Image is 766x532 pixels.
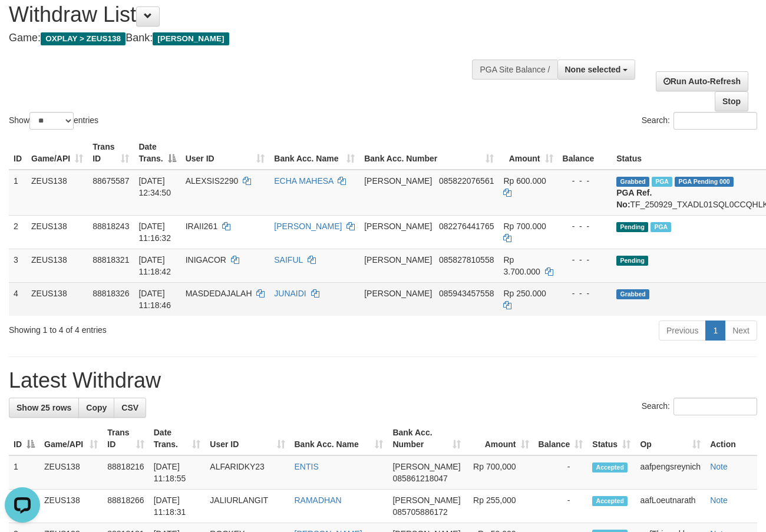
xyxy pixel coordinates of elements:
span: [PERSON_NAME] [364,255,432,265]
div: Showing 1 to 4 of 4 entries [9,319,311,336]
span: Copy 085943457558 to clipboard [439,289,494,298]
th: Game/API: activate to sort column ascending [27,136,88,170]
a: RAMADHAN [295,495,342,505]
span: INIGACOR [186,255,226,265]
span: [PERSON_NAME] [153,32,229,45]
th: Action [705,422,757,455]
td: ZEUS138 [39,490,103,523]
span: Grabbed [616,177,649,187]
td: Rp 255,000 [465,490,534,523]
button: Open LiveChat chat widget [5,5,40,40]
span: [PERSON_NAME] [392,495,460,505]
th: Balance [558,136,612,170]
span: CSV [121,403,138,412]
th: User ID: activate to sort column ascending [181,136,270,170]
input: Search: [673,112,757,130]
div: - - - [563,254,607,266]
div: - - - [563,175,607,187]
label: Search: [642,398,757,415]
span: Copy 085822076561 to clipboard [439,176,494,186]
span: Copy 082276441765 to clipboard [439,222,494,231]
span: None selected [565,65,621,74]
a: Run Auto-Refresh [656,71,748,91]
span: Marked by aafpengsreynich [651,222,671,232]
td: - [534,455,588,490]
td: 3 [9,249,27,282]
span: Rp 250.000 [503,289,546,298]
th: Op: activate to sort column ascending [635,422,705,455]
span: [DATE] 12:34:50 [138,176,171,197]
td: ZEUS138 [27,215,88,249]
th: Amount: activate to sort column ascending [465,422,534,455]
span: 88818326 [93,289,129,298]
span: 88675587 [93,176,129,186]
span: Copy 085705886172 to clipboard [392,507,447,517]
span: PGA Pending [675,177,734,187]
th: ID [9,136,27,170]
th: Bank Acc. Number: activate to sort column ascending [388,422,465,455]
td: [DATE] 11:18:55 [149,455,206,490]
td: - [534,490,588,523]
span: Copy [86,403,107,412]
td: 2 [9,215,27,249]
span: [DATE] 11:18:46 [138,289,171,310]
span: Copy 085861218047 to clipboard [392,474,447,483]
th: Status: activate to sort column ascending [587,422,635,455]
a: SAIFUL [274,255,303,265]
td: aafpengsreynich [635,455,705,490]
td: 88818216 [103,455,148,490]
span: [DATE] 11:18:42 [138,255,171,276]
span: Marked by aafpengsreynich [652,177,672,187]
td: ZEUS138 [39,455,103,490]
th: Date Trans.: activate to sort column descending [134,136,180,170]
span: OXPLAY > ZEUS138 [41,32,126,45]
span: [DATE] 11:16:32 [138,222,171,243]
select: Showentries [29,112,74,130]
div: - - - [563,220,607,232]
span: [PERSON_NAME] [364,222,432,231]
a: Show 25 rows [9,398,79,418]
span: Rp 700.000 [503,222,546,231]
a: Note [710,495,728,505]
td: aafLoeutnarath [635,490,705,523]
a: CSV [114,398,146,418]
th: User ID: activate to sort column ascending [205,422,289,455]
span: [PERSON_NAME] [392,462,460,471]
h1: Withdraw List [9,3,499,27]
span: Show 25 rows [16,403,71,412]
th: Bank Acc. Name: activate to sort column ascending [269,136,359,170]
td: Rp 700,000 [465,455,534,490]
th: Balance: activate to sort column ascending [534,422,588,455]
th: Bank Acc. Name: activate to sort column ascending [290,422,388,455]
span: Rp 3.700.000 [503,255,540,276]
th: Trans ID: activate to sort column ascending [88,136,134,170]
span: Grabbed [616,289,649,299]
a: ENTIS [295,462,319,471]
th: Trans ID: activate to sort column ascending [103,422,148,455]
td: 1 [9,455,39,490]
input: Search: [673,398,757,415]
span: Accepted [592,496,628,506]
h4: Game: Bank: [9,32,499,44]
td: 1 [9,170,27,216]
span: [PERSON_NAME] [364,176,432,186]
a: Next [725,320,757,341]
span: [PERSON_NAME] [364,289,432,298]
label: Show entries [9,112,98,130]
th: Date Trans.: activate to sort column ascending [149,422,206,455]
td: ZEUS138 [27,249,88,282]
td: [DATE] 11:18:31 [149,490,206,523]
td: ALFARIDKY23 [205,455,289,490]
th: Bank Acc. Number: activate to sort column ascending [359,136,498,170]
td: JALIURLANGIT [205,490,289,523]
div: PGA Site Balance / [472,60,557,80]
td: ZEUS138 [27,282,88,316]
a: 1 [705,320,725,341]
span: ALEXSIS2290 [186,176,239,186]
a: Previous [659,320,706,341]
th: ID: activate to sort column descending [9,422,39,455]
span: IRAII261 [186,222,217,231]
span: 88818243 [93,222,129,231]
h1: Latest Withdraw [9,369,757,392]
td: 88818266 [103,490,148,523]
